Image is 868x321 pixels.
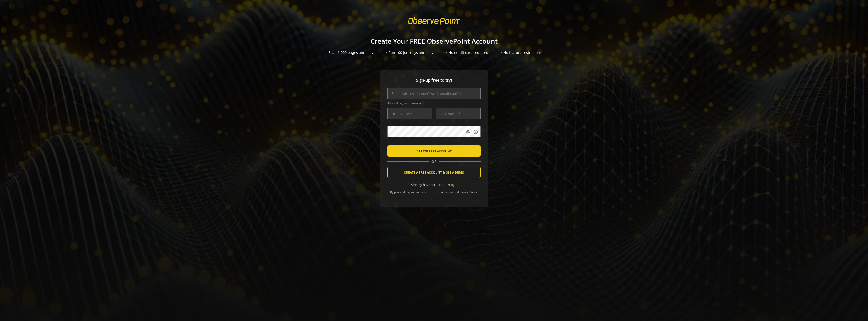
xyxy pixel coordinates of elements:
[446,50,489,55] div: • No credit card required
[387,108,432,119] input: First Name *
[387,182,481,187] div: Already have an account?
[387,167,481,178] button: CREATE A FREE ACCOUNT & GET A DEMO
[417,146,452,156] span: CREATE FREE ACCOUNT
[466,129,471,134] mat-icon: visibility
[449,182,457,187] a: Login
[388,101,481,105] span: This will be your Username
[501,50,542,55] div: • No feature restrictions
[473,129,478,134] mat-icon: info
[404,168,464,177] span: CREATE A FREE ACCOUNT & GET A DEMO
[387,145,481,157] button: CREATE FREE ACCOUNT
[432,190,454,194] a: Terms of Service
[429,159,439,164] span: OR
[459,190,477,194] a: Privacy Policy
[387,187,481,194] div: By proceeding, you agree to the and .
[387,77,481,83] span: Sign-up free to try!
[386,50,433,55] div: • Run 100 Journeys annually
[387,88,481,99] input: Email Address (name@work-email.com) *
[436,108,481,119] input: Last Name *
[326,50,373,55] div: • Scan 1,000 pages annually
